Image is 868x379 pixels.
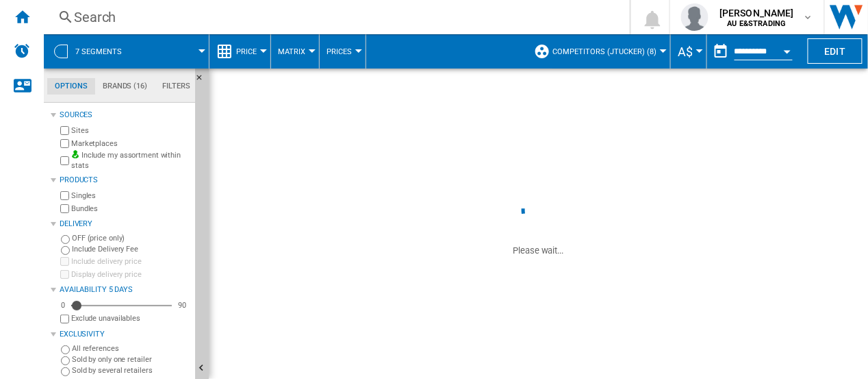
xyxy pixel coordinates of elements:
img: alerts-logo.svg [14,42,30,59]
div: Competitors (jtucker) (8) [534,34,663,69]
div: Exclusivity [60,329,190,340]
label: Sold by only one retailer [72,354,190,365]
input: Singles [60,191,69,200]
input: Display delivery price [60,270,69,279]
button: A$ [678,34,700,69]
div: Products [60,175,190,186]
div: 0 [58,300,68,310]
div: Delivery [60,219,190,230]
label: Include my assortment within stats [71,150,190,171]
input: OFF (price only) [61,235,70,244]
label: Include delivery price [71,256,190,267]
span: Price [236,47,257,56]
label: Bundles [71,204,190,214]
label: Display delivery price [71,269,190,280]
button: Competitors (jtucker) (8) [552,34,663,69]
img: profile.jpg [681,3,709,31]
input: Sites [60,126,69,135]
input: Display delivery price [60,315,69,323]
span: A$ [678,45,693,59]
label: All references [72,343,190,354]
button: md-calendar [707,38,735,65]
input: Marketplaces [60,139,69,148]
label: Singles [71,191,190,201]
label: OFF (price only) [72,233,190,243]
md-menu: Currency [671,34,707,69]
button: Prices [327,34,359,69]
span: Prices [327,47,352,56]
input: Include Delivery Fee [61,246,70,255]
input: Sold by only one retailer [61,356,70,365]
input: Include my assortment within stats [60,152,69,169]
input: All references [61,345,70,354]
button: Matrix [278,34,312,69]
div: Availability 5 Days [60,284,190,295]
div: Price [216,34,264,69]
button: 7 segments [75,34,136,69]
input: Include delivery price [60,257,69,266]
div: 90 [175,300,190,310]
input: Sold by several retailers [61,367,70,376]
label: Marketplaces [71,138,190,149]
button: Price [236,34,264,69]
label: Sold by several retailers [72,365,190,376]
label: Include Delivery Fee [72,244,190,254]
span: 7 segments [75,47,122,56]
span: [PERSON_NAME] [719,6,794,20]
label: Exclude unavailables [71,313,190,323]
div: Sources [60,110,190,121]
label: Sites [71,125,190,136]
button: Hide [195,69,212,93]
button: Open calendar [775,37,800,62]
button: Edit [808,38,863,64]
b: AU E&STRADING [728,19,787,28]
md-tab-item: Options [47,78,95,95]
md-tab-item: Filters [155,78,198,95]
div: Search [74,8,594,27]
span: Competitors (jtucker) (8) [552,47,656,56]
div: 7 segments [51,34,202,69]
img: mysite-bg-18x18.png [71,150,79,158]
input: Bundles [60,204,69,213]
md-tab-item: Brands (16) [95,78,155,95]
span: Matrix [278,47,305,56]
ng-transclude: Please wait... [513,245,564,256]
md-slider: Availability [71,299,172,313]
